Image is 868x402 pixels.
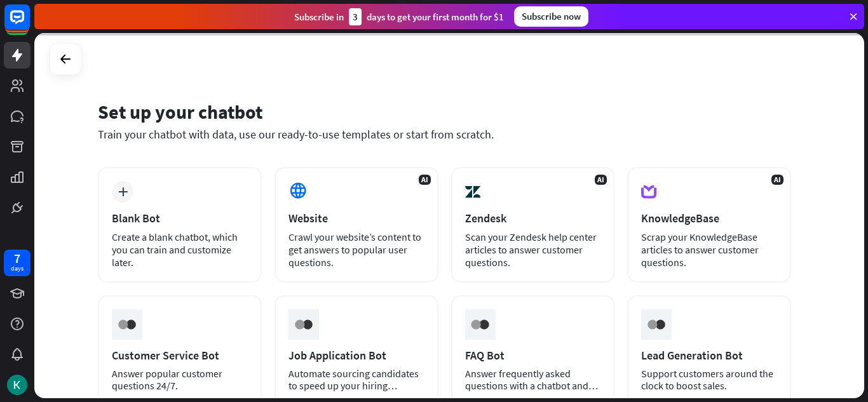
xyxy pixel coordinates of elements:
a: 7 days [4,250,31,276]
div: days [11,264,24,273]
div: Subscribe in days to get your first month for $1 [294,8,504,25]
div: 7 [14,253,20,264]
div: Subscribe now [514,6,588,27]
div: 3 [349,8,362,25]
